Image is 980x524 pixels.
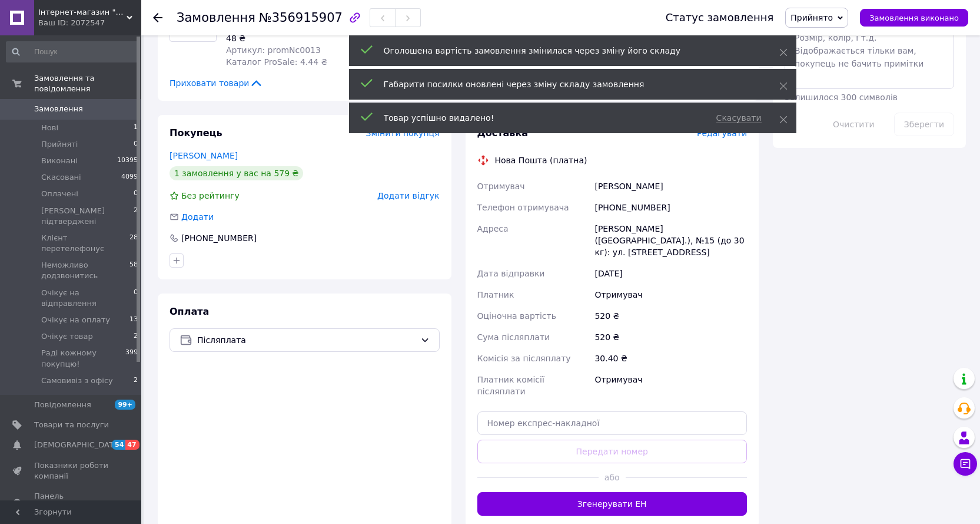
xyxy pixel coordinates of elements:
span: Замовлення виконано [869,14,959,22]
a: [PERSON_NAME] [170,151,238,160]
span: [PERSON_NAME] підтверджені [41,206,134,227]
span: Очікує на оплату [41,315,110,325]
span: Післяплата [197,334,416,347]
span: Телефон отримувача [477,203,569,212]
span: Адреса [477,224,509,233]
span: Редагувати [697,128,747,138]
span: Отримувач [477,182,525,191]
span: Платник [477,290,514,299]
div: [DATE] [592,263,749,284]
span: 54 [112,440,125,450]
div: Отримувач [592,284,749,305]
span: Оплата [170,306,209,317]
div: Повернутися назад [153,12,162,24]
span: Очікує на відправлення [41,288,134,309]
span: Інтернет-магазин "Українські Подарунки" [38,7,127,18]
span: Покупець [170,127,222,139]
span: 1 [134,123,138,133]
span: Нові [41,123,58,133]
button: Замовлення виконано [860,9,968,27]
div: [PERSON_NAME] [592,176,749,197]
span: Платник комісії післяплати [477,375,544,396]
span: Повідомлення [34,400,91,410]
span: Замовлення [34,104,83,114]
span: 0 [134,288,138,309]
div: 30.40 ₴ [592,348,749,369]
div: Отримувач [592,369,749,402]
div: 520 ₴ [592,305,749,327]
div: Нова Пошта (платна) [492,154,590,166]
span: 13 [129,315,138,325]
span: Артикул: promNc0013 [226,45,321,55]
span: №356915907 [259,11,343,25]
div: Ваш ID: 2072547 [38,18,141,28]
span: 99+ [115,400,135,410]
button: Згенерувати ЕН [477,492,748,516]
span: Замовлення та повідомлення [34,73,141,94]
div: 520 ₴ [592,327,749,348]
span: 58 [129,260,138,281]
span: Неможливо додзвонитись [41,260,129,281]
span: 2 [134,206,138,227]
span: 0 [134,189,138,199]
span: Очікує товар [41,331,93,342]
span: 28 [129,233,138,254]
div: Статус замовлення [666,12,774,24]
div: Товар успішно видалено! [384,112,702,124]
span: Прийнято [790,13,833,22]
span: Самовивіз з офісу [41,375,113,386]
span: Каталог ProSale: 4.44 ₴ [226,57,327,67]
div: 1 замовлення у вас на 579 ₴ [170,166,303,180]
span: 4099 [121,172,138,183]
span: Доставка [477,127,529,139]
span: Показники роботи компанії [34,460,109,482]
span: Без рейтингу [181,191,240,200]
input: Пошук [6,41,139,62]
div: [PERSON_NAME] ([GEOGRAPHIC_DATA].), №15 (до 30 кг): ул. [STREET_ADDRESS] [592,218,749,263]
span: Дата відправки [477,269,545,278]
span: Прийняті [41,139,78,150]
div: Оголошена вартість замовлення змінилася через зміну його складу [384,45,750,57]
span: 0 [134,139,138,150]
span: 399 [125,348,138,369]
span: [DEMOGRAPHIC_DATA] [34,440,121,450]
div: [PHONE_NUMBER] [592,197,749,218]
span: або [599,472,626,483]
span: Панель управління [34,491,109,512]
span: Приховати товари [170,77,263,89]
span: Скасовані [41,172,81,183]
span: Сума післяплати [477,332,550,342]
span: Оціночна вартість [477,311,556,321]
input: Номер експрес-накладної [477,411,748,435]
span: Додати відгук [377,191,439,200]
span: Додати [181,212,214,222]
span: Виконані [41,156,78,166]
div: Габарити посилки оновлені через зміну складу замовлення [384,78,750,90]
span: Скасувати [716,113,762,123]
span: 47 [125,440,139,450]
span: Товари та послуги [34,420,109,430]
span: Оплачені [41,189,78,199]
span: Клієнт перетелефонує [41,233,129,254]
span: Замовлення [177,11,255,25]
span: Раді кожному покупцю! [41,348,125,369]
span: 2 [134,331,138,342]
div: [PHONE_NUMBER] [180,232,258,244]
button: Чат з покупцем [954,452,977,476]
span: Залишилося 300 символів [785,93,898,102]
div: 48 ₴ [226,32,393,44]
span: 10395 [117,156,138,166]
span: Комісія за післяплату [477,354,571,363]
span: 2 [134,375,138,386]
